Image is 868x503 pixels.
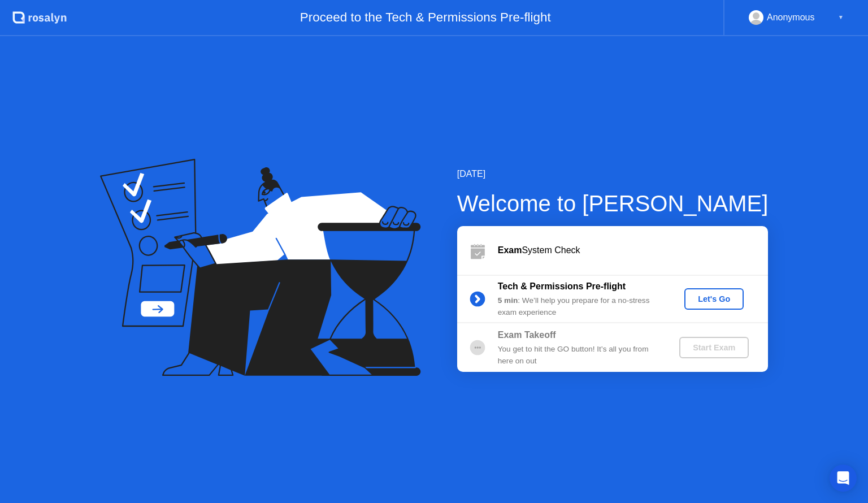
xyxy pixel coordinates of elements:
div: Welcome to [PERSON_NAME] [457,187,769,220]
div: System Check [498,244,768,257]
b: Tech & Permissions Pre-flight [498,281,626,291]
b: Exam Takeoff [498,330,556,340]
div: [DATE] [457,167,769,181]
div: Start Exam [684,343,744,352]
div: ▼ [838,10,844,25]
div: : We’ll help you prepare for a no-stress exam experience [498,295,661,318]
div: You get to hit the GO button! It’s all you from here on out [498,344,661,367]
b: Exam [498,245,522,255]
div: Let's Go [689,294,739,303]
b: 5 min [498,296,518,305]
button: Let's Go [684,288,744,310]
div: Open Intercom Messenger [830,465,857,492]
div: Anonymous [767,10,815,25]
button: Start Exam [679,337,749,358]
